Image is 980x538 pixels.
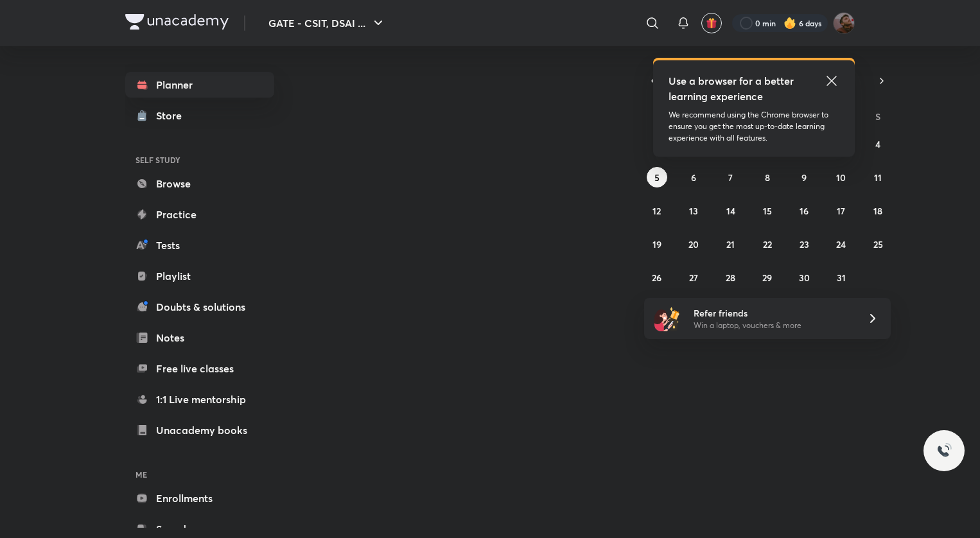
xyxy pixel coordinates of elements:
[837,272,846,284] abbr: October 31, 2025
[783,17,796,30] img: streak
[721,267,741,288] button: October 28, 2025
[831,200,852,221] button: October 17, 2025
[125,202,274,227] a: Practice
[125,232,274,258] a: Tests
[125,325,274,351] a: Notes
[689,205,698,217] abbr: October 13, 2025
[757,167,778,187] button: October 8, 2025
[868,134,888,154] button: October 4, 2025
[125,14,229,33] a: Company Logo
[654,306,680,331] img: referral
[836,171,846,184] abbr: October 10, 2025
[800,238,809,250] abbr: October 23, 2025
[125,103,274,128] a: Store
[868,234,888,254] button: October 25, 2025
[831,234,852,254] button: October 24, 2025
[833,12,855,34] img: Suryansh Singh
[721,234,741,254] button: October 21, 2025
[688,238,699,250] abbr: October 20, 2025
[721,167,741,187] button: October 7, 2025
[125,72,274,98] a: Planner
[125,485,274,511] a: Enrollments
[763,205,772,217] abbr: October 15, 2025
[125,294,274,320] a: Doubts & solutions
[652,238,661,250] abbr: October 19, 2025
[125,149,274,171] h6: SELF STUDY
[647,267,667,288] button: October 26, 2025
[706,17,717,29] img: avatar
[873,238,883,250] abbr: October 25, 2025
[125,356,274,381] a: Free live classes
[669,109,839,144] p: We recommend using the Chrome browser to ensure you get the most up-to-date learning experience w...
[837,205,845,217] abbr: October 17, 2025
[125,263,274,289] a: Playlist
[721,200,741,221] button: October 14, 2025
[875,138,880,150] abbr: October 4, 2025
[261,10,394,36] button: GATE - CSIT, DSAI ...
[669,73,796,104] h5: Use a browser for a better learning experience
[868,167,888,187] button: October 11, 2025
[683,200,704,221] button: October 13, 2025
[726,205,735,217] abbr: October 14, 2025
[125,417,274,443] a: Unacademy books
[125,464,274,485] h6: ME
[728,171,733,184] abbr: October 7, 2025
[683,167,704,187] button: October 6, 2025
[652,272,661,284] abbr: October 26, 2025
[683,234,704,254] button: October 20, 2025
[125,14,229,30] img: Company Logo
[757,200,778,221] button: October 15, 2025
[701,13,722,33] button: avatar
[794,267,814,288] button: October 30, 2025
[726,238,735,250] abbr: October 21, 2025
[763,238,772,250] abbr: October 22, 2025
[757,234,778,254] button: October 22, 2025
[125,171,274,196] a: Browse
[694,306,852,320] h6: Refer friends
[873,205,882,217] abbr: October 18, 2025
[647,167,667,187] button: October 5, 2025
[794,167,814,187] button: October 9, 2025
[799,272,810,284] abbr: October 30, 2025
[654,171,660,184] abbr: October 5, 2025
[868,200,888,221] button: October 18, 2025
[652,205,661,217] abbr: October 12, 2025
[836,238,846,250] abbr: October 24, 2025
[794,234,814,254] button: October 23, 2025
[683,267,704,288] button: October 27, 2025
[647,234,667,254] button: October 19, 2025
[936,443,952,458] img: ttu
[800,205,809,217] abbr: October 16, 2025
[765,171,770,184] abbr: October 8, 2025
[875,110,880,123] abbr: Saturday
[757,267,778,288] button: October 29, 2025
[831,267,852,288] button: October 31, 2025
[156,108,189,123] div: Store
[762,272,772,284] abbr: October 29, 2025
[801,171,807,184] abbr: October 9, 2025
[831,167,852,187] button: October 10, 2025
[125,386,274,412] a: 1:1 Live mentorship
[694,320,852,331] p: Win a laptop, vouchers & more
[794,200,814,221] button: October 16, 2025
[689,272,698,284] abbr: October 27, 2025
[874,171,882,184] abbr: October 11, 2025
[647,200,667,221] button: October 12, 2025
[691,171,696,184] abbr: October 6, 2025
[726,272,735,284] abbr: October 28, 2025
